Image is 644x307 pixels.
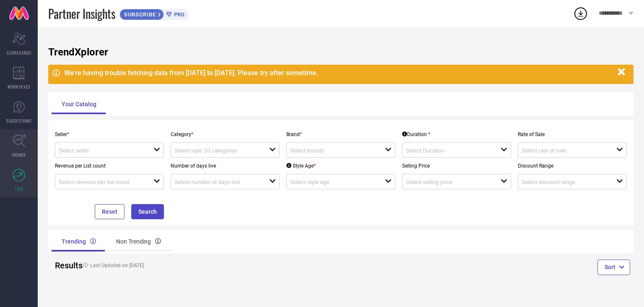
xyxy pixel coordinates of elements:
[55,260,72,270] h2: Results
[522,147,607,154] input: Select rate of sale
[522,179,607,185] input: Select discount range
[6,118,32,124] span: SUGGESTIONS
[106,231,171,252] div: Non Trending
[286,131,395,137] p: Brand
[48,5,115,22] span: Partner Insights
[597,260,630,275] button: Sort
[518,131,627,137] p: Rate of Sale
[7,50,31,56] span: SCORECARDS
[48,46,634,58] h1: TrendXplorer
[290,147,375,154] input: Select brands
[64,69,613,77] div: We're having trouble fetching data from [DATE] to [DATE]. Please try after sometime.
[55,131,164,137] p: Seller
[95,204,125,219] button: Reset
[12,152,26,158] span: TRENDS
[174,179,260,185] input: Select number of days live
[406,147,491,154] input: Select Duration
[59,179,144,185] input: Select revenue per list count
[8,84,31,90] span: WORKSPACE
[59,147,144,154] input: Select seller
[286,163,316,169] div: Style Age
[55,163,164,169] p: Revenue per List count
[518,163,627,169] p: Discount Range
[15,186,23,192] span: FWD
[52,94,106,114] div: Your Catalog
[290,179,375,185] input: Select style age
[171,163,280,169] p: Number of days live
[402,163,511,169] p: Selling Price
[119,7,189,20] a: SUBSCRIBEPRO
[171,131,280,137] p: Category
[52,231,106,252] div: Trending
[79,262,310,268] h4: Last Updated on [DATE]
[174,147,260,154] input: Select upto 10 categories
[172,11,184,18] span: PRO
[402,131,430,137] div: Duration
[573,6,588,21] div: Open download list
[131,204,164,219] button: Search
[406,179,491,185] input: Select selling price
[120,11,158,18] span: SUBSCRIBE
